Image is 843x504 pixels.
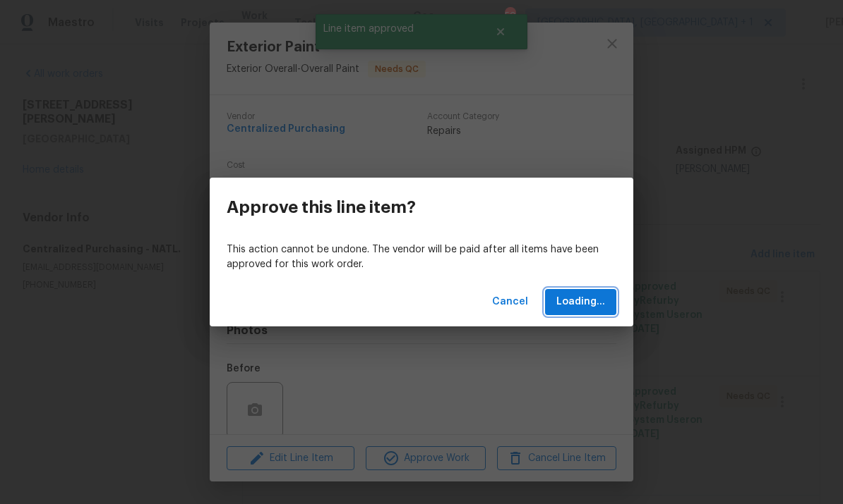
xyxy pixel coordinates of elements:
[545,289,616,315] button: Loading...
[556,293,605,311] span: Loading...
[486,289,534,315] button: Cancel
[227,242,616,272] p: This action cannot be undone. The vendor will be paid after all items have been approved for this...
[227,197,416,217] h3: Approve this line item?
[492,293,528,311] span: Cancel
